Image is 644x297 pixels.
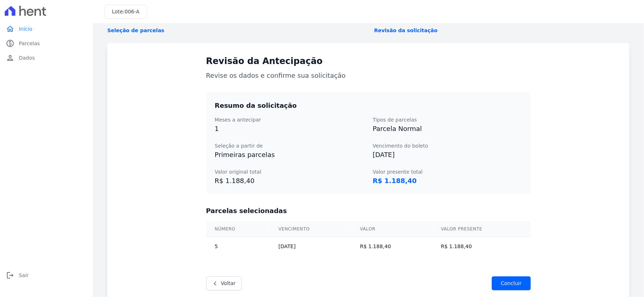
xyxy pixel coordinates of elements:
[432,221,531,237] th: Valor presente
[206,276,242,290] a: Voltar
[206,71,531,80] h2: Revise os dados e confirme sua solicitação
[373,142,522,150] dt: Vencimento do boleto
[206,221,270,237] th: Número
[3,51,90,65] a: personDados
[125,9,140,14] span: 006-A
[3,36,90,51] a: paidParcelas
[6,39,14,48] i: paid
[107,20,630,34] nav: Progress
[352,221,432,237] th: Valor
[373,124,522,133] dd: Parcela Normal
[19,40,40,47] span: Parcelas
[6,271,14,280] i: logout
[107,27,363,34] span: Seleção de parcelas
[215,101,522,110] h3: Resumo da solicitação
[373,116,522,124] dt: Tipos de parcelas
[6,25,14,33] i: home
[19,54,35,61] span: Dados
[215,150,364,160] dd: Primeiras parcelas
[270,237,351,256] td: [DATE]
[215,116,364,124] dt: Meses a antecipar
[3,22,90,36] a: homeInício
[215,124,364,133] dd: 1
[373,176,522,186] dd: R$ 1.188,40
[3,268,90,283] a: logoutSair
[215,142,364,150] dt: Seleção a partir de
[270,221,351,237] th: Vencimento
[373,168,522,176] dt: Valor presente total
[206,55,531,68] h1: Revisão da Antecipação
[215,168,364,176] dt: Valor original total
[19,272,29,279] span: Sair
[215,176,364,186] dd: R$ 1.188,40
[6,54,14,62] i: person
[206,206,531,216] h3: Parcelas selecionadas
[374,27,630,34] span: Revisão da solicitação
[373,150,522,160] dd: [DATE]
[19,25,32,33] span: Início
[352,237,432,256] td: R$ 1.188,40
[206,237,270,256] td: 5
[112,8,140,16] h3: Lote:
[432,237,531,256] td: R$ 1.188,40
[492,276,531,290] input: Concluir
